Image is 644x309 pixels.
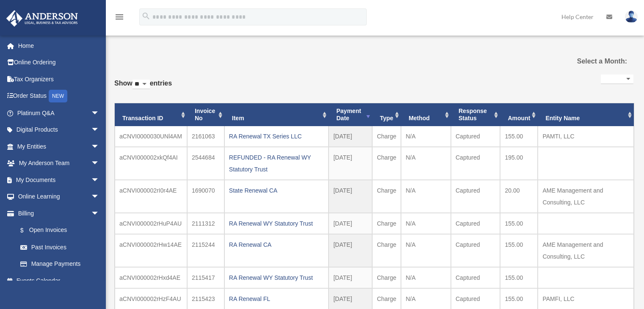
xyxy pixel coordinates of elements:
[401,147,451,180] td: N/A
[6,121,112,138] a: Digital Productsarrow_drop_down
[6,171,112,188] a: My Documentsarrow_drop_down
[114,15,124,22] a: menu
[329,180,372,213] td: [DATE]
[187,267,224,288] td: 2115417
[12,239,108,256] a: Past Invoices
[538,126,634,147] td: PAMTI, LLC
[6,205,112,222] a: Billingarrow_drop_down
[372,234,401,267] td: Charge
[329,103,372,126] th: Payment Date: activate to sort column ascending
[451,234,500,267] td: Captured
[187,213,224,234] td: 2111312
[187,147,224,180] td: 2544684
[141,11,151,21] i: search
[229,130,324,142] div: RA Renewal TX Series LLC
[372,103,401,126] th: Type: activate to sort column ascending
[91,105,108,122] span: arrow_drop_down
[500,147,538,180] td: 195.00
[401,267,451,288] td: N/A
[372,267,401,288] td: Charge
[500,234,538,267] td: 155.00
[451,147,500,180] td: Captured
[229,272,324,284] div: RA Renewal WY Statutory Trust
[451,213,500,234] td: Captured
[115,234,187,267] td: aCNVI000002rHw14AE
[401,234,451,267] td: N/A
[6,71,112,88] a: Tax Organizers
[329,213,372,234] td: [DATE]
[401,126,451,147] td: N/A
[401,213,451,234] td: N/A
[25,225,29,236] span: $
[91,205,108,222] span: arrow_drop_down
[4,10,80,27] img: Anderson Advisors Platinum Portal
[91,188,108,206] span: arrow_drop_down
[538,103,634,126] th: Entity Name: activate to sort column ascending
[6,138,112,155] a: My Entitiesarrow_drop_down
[115,147,187,180] td: aCNVI000002xkQf4AI
[401,180,451,213] td: N/A
[115,267,187,288] td: aCNVI000002rHxd4AE
[229,218,324,229] div: RA Renewal WY Statutory Trust
[625,11,638,23] img: User Pic
[500,103,538,126] th: Amount: activate to sort column ascending
[229,152,324,175] div: REFUNDED - RA Renewal WY Statutory Trust
[329,126,372,147] td: [DATE]
[6,155,112,172] a: My Anderson Teamarrow_drop_down
[49,90,67,102] div: NEW
[372,126,401,147] td: Charge
[187,234,224,267] td: 2115244
[12,222,112,239] a: $Open Invoices
[451,126,500,147] td: Captured
[372,147,401,180] td: Charge
[115,180,187,213] td: aCNVI000002rI0r4AE
[133,80,150,89] select: Showentries
[114,12,124,22] i: menu
[6,188,112,205] a: Online Learningarrow_drop_down
[187,180,224,213] td: 1690070
[372,180,401,213] td: Charge
[187,126,224,147] td: 2161063
[329,267,372,288] td: [DATE]
[6,37,112,54] a: Home
[229,185,324,196] div: State Renewal CA
[500,267,538,288] td: 155.00
[500,180,538,213] td: 20.00
[91,121,108,139] span: arrow_drop_down
[224,103,329,126] th: Item: activate to sort column ascending
[538,234,634,267] td: AME Management and Consulting, LLC
[187,103,224,126] th: Invoice No: activate to sort column ascending
[115,213,187,234] td: aCNVI000002rHuP4AU
[6,272,112,289] a: Events Calendar
[329,147,372,180] td: [DATE]
[12,256,112,273] a: Manage Payments
[229,293,324,305] div: RA Renewal FL
[115,103,187,126] th: Transaction ID: activate to sort column ascending
[500,126,538,147] td: 155.00
[91,155,108,172] span: arrow_drop_down
[91,138,108,155] span: arrow_drop_down
[538,180,634,213] td: AME Management and Consulting, LLC
[6,54,112,71] a: Online Ordering
[372,213,401,234] td: Charge
[401,103,451,126] th: Method: activate to sort column ascending
[114,77,172,98] label: Show entries
[6,88,112,105] a: Order StatusNEW
[451,267,500,288] td: Captured
[451,103,500,126] th: Response Status: activate to sort column ascending
[6,105,112,121] a: Platinum Q&Aarrow_drop_down
[229,239,324,251] div: RA Renewal CA
[91,171,108,189] span: arrow_drop_down
[329,234,372,267] td: [DATE]
[500,213,538,234] td: 155.00
[115,126,187,147] td: aCNVI0000030UNl4AM
[553,55,627,67] label: Select a Month:
[451,180,500,213] td: Captured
